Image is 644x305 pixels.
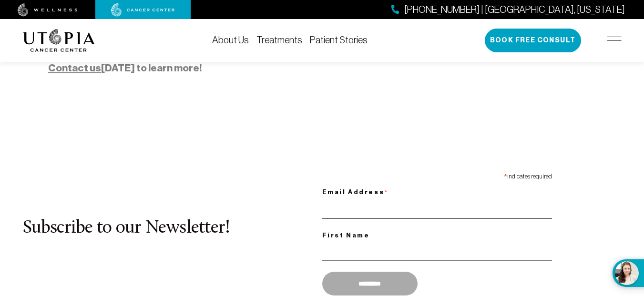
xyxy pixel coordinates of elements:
[23,218,322,238] h2: Subscribe to our Newsletter!
[111,3,175,17] img: cancer center
[322,168,552,182] div: indicates required
[23,29,95,52] img: logo
[322,230,552,241] label: First Name
[212,35,249,45] a: About Us
[18,3,78,17] img: wellness
[391,3,625,17] a: [PHONE_NUMBER] | [GEOGRAPHIC_DATA], [US_STATE]
[48,62,101,74] a: Contact us
[404,3,625,17] span: [PHONE_NUMBER] | [GEOGRAPHIC_DATA], [US_STATE]
[310,35,368,45] a: Patient Stories
[322,182,552,199] label: Email Address
[48,62,202,74] strong: [DATE] to learn more!
[607,37,622,44] img: icon-hamburger
[485,29,581,52] button: Book Free Consult
[256,35,302,45] a: Treatments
